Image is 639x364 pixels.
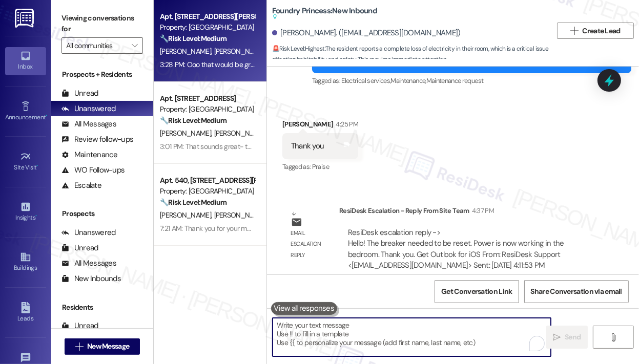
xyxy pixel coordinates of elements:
[214,210,265,220] span: [PERSON_NAME]
[160,22,255,33] div: Property: [GEOGRAPHIC_DATA]
[61,149,118,160] div: Maintenance
[5,248,46,276] a: Buildings
[66,37,127,54] input: All communities
[553,333,561,341] i: 
[341,76,390,85] span: Electrical services ,
[272,28,461,38] div: [PERSON_NAME]. ([EMAIL_ADDRESS][DOMAIN_NAME])
[160,142,276,151] div: 3:01 PM: That sounds great- thank you!
[160,47,214,56] span: [PERSON_NAME]
[15,9,36,28] img: ResiDesk Logo
[61,258,116,269] div: All Messages
[339,205,602,220] div: ResiDesk Escalation - Reply From Site Team
[334,119,358,130] div: 4:25 PM
[272,6,377,23] b: Foundry Princess: New Inbound
[5,299,46,327] a: Leads
[441,286,512,297] span: Get Conversation Link
[46,112,47,119] span: •
[160,129,214,138] span: [PERSON_NAME]
[87,341,129,352] span: New Message
[282,119,358,133] div: [PERSON_NAME]
[273,318,551,356] textarea: To enrich screen reader interactions, please activate Accessibility in Grammarly extension settings
[160,116,226,125] strong: 🔧 Risk Level: Medium
[61,320,98,331] div: Unread
[61,134,133,145] div: Review follow-ups
[214,129,265,138] span: [PERSON_NAME]
[469,205,494,216] div: 4:37 PM
[51,302,153,313] div: Residents
[5,47,46,75] a: Inbox
[160,186,255,197] div: Property: [GEOGRAPHIC_DATA]
[609,333,617,341] i: 
[160,198,226,207] strong: 🔧 Risk Level: Medium
[291,141,324,152] div: Thank you
[61,119,116,130] div: All Messages
[312,162,329,171] span: Praise
[61,10,143,37] label: Viewing conversations for
[565,332,581,342] span: Send
[61,243,98,253] div: Unread
[435,280,519,303] button: Get Conversation Link
[312,73,631,88] div: Tagged as:
[214,47,318,56] span: [PERSON_NAME] [PERSON_NAME]
[348,227,564,270] div: ResiDesk escalation reply -> Hello! The breaker needed to be reset. Power is now working in the b...
[557,23,634,39] button: Create Lead
[61,227,116,238] div: Unanswered
[51,208,153,219] div: Prospects
[61,165,125,176] div: WO Follow-ups
[160,11,255,22] div: Apt. [STREET_ADDRESS][PERSON_NAME]
[37,162,38,169] span: •
[5,198,46,226] a: Insights •
[35,212,37,220] span: •
[160,34,226,43] strong: 🔧 Risk Level: Medium
[61,180,101,191] div: Escalate
[291,228,331,261] div: Email escalation reply
[570,27,578,35] i: 
[272,44,552,66] span: : The resident reports a complete loss of electricity in their room, which is a critical issue af...
[51,69,153,80] div: Prospects + Residents
[75,342,83,351] i: 
[160,175,255,186] div: Apt. 540, [STREET_ADDRESS][PERSON_NAME]
[160,210,214,220] span: [PERSON_NAME]
[282,159,358,174] div: Tagged as:
[583,26,621,36] span: Create Lead
[160,60,403,69] div: 3:28 PM: Ooo that would be great if you could! Then I could help think of a solution
[531,286,622,297] span: Share Conversation via email
[65,338,140,355] button: New Message
[524,280,629,303] button: Share Conversation via email
[391,76,426,85] span: Maintenance ,
[272,45,325,53] strong: 🚨 Risk Level: Highest
[132,41,137,50] i: 
[160,93,255,104] div: Apt. [STREET_ADDRESS]
[160,104,255,115] div: Property: [GEOGRAPHIC_DATA]
[5,148,46,176] a: Site Visit •
[61,88,98,99] div: Unread
[546,326,588,349] button: Send
[61,103,116,114] div: Unanswered
[61,273,121,284] div: New Inbounds
[426,76,484,85] span: Maintenance request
